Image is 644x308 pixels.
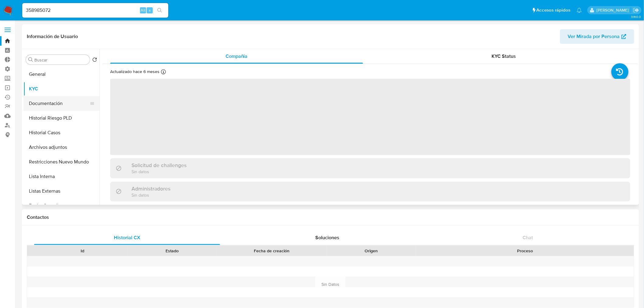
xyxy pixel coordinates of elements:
[23,111,100,125] button: Historial Riesgo PLD
[110,158,630,178] div: Solicitud de challengesSin datos
[633,7,639,13] a: Salir
[537,7,571,13] span: Accesos rápidos
[23,169,100,184] button: Lista Interna
[597,7,631,13] p: ignacio.bagnardi@mercadolibre.com
[577,8,582,13] a: Notificaciones
[42,248,123,254] div: Id
[141,7,145,13] span: Alt
[23,67,100,82] button: General
[221,248,322,254] div: Fecha de creación
[131,169,187,174] p: Sin datos
[23,184,100,198] button: Listas Externas
[131,192,170,198] p: Sin datos
[27,33,78,40] h1: Información de Usuario
[23,155,100,169] button: Restricciones Nuevo Mundo
[27,214,634,220] h1: Contactos
[226,53,248,60] span: Compañía
[492,53,516,60] span: KYC Status
[23,198,100,213] button: Fecha Compliant
[22,6,168,14] input: Buscar usuario o caso...
[110,79,630,155] span: ‌
[23,96,95,111] button: Documentación
[420,248,630,254] div: Proceso
[523,234,533,241] span: Chat
[568,29,620,44] span: Ver Mirada por Persona
[149,7,151,13] span: s
[110,182,630,201] div: AdministradoresSin datos
[153,6,166,15] button: search-icon
[331,248,412,254] div: Origen
[34,57,87,63] input: Buscar
[316,234,340,241] span: Soluciones
[114,234,140,241] span: Historial CX
[23,82,100,96] button: KYC
[131,162,187,169] h3: Solicitud de challenges
[131,185,170,192] h3: Administradores
[92,57,97,64] button: Volver al orden por defecto
[23,140,100,155] button: Archivos adjuntos
[110,69,159,75] p: Actualizado hace 6 meses
[131,248,212,254] div: Estado
[28,57,33,62] button: Buscar
[560,29,634,44] button: Ver Mirada por Persona
[23,125,100,140] button: Historial Casos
